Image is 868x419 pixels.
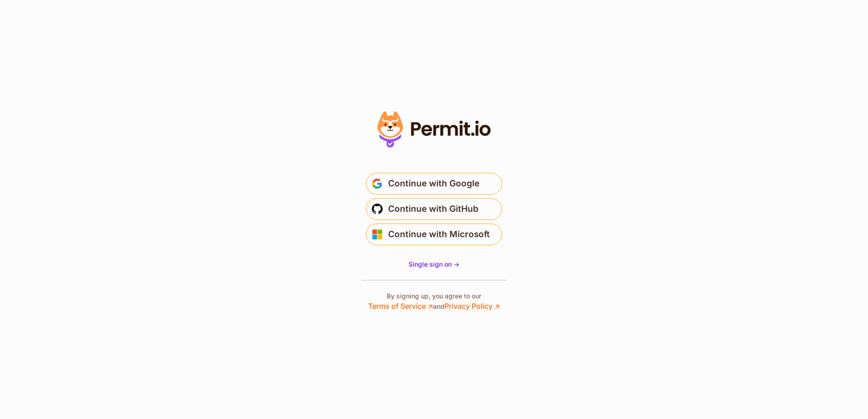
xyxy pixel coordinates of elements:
button: Continue with Microsoft [366,224,502,245]
span: Single sign on -> [409,260,459,268]
a: Privacy Policy ↗ [444,302,500,311]
p: By signing up, you agree to our and [368,292,500,312]
span: Continue with Microsoft [388,227,490,242]
button: Continue with GitHub [366,198,502,220]
a: Terms of Service ↗ [368,302,433,311]
span: Continue with Google [388,176,479,191]
span: Continue with GitHub [388,202,478,216]
button: Continue with Google [366,173,502,195]
a: Single sign on -> [409,260,459,269]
